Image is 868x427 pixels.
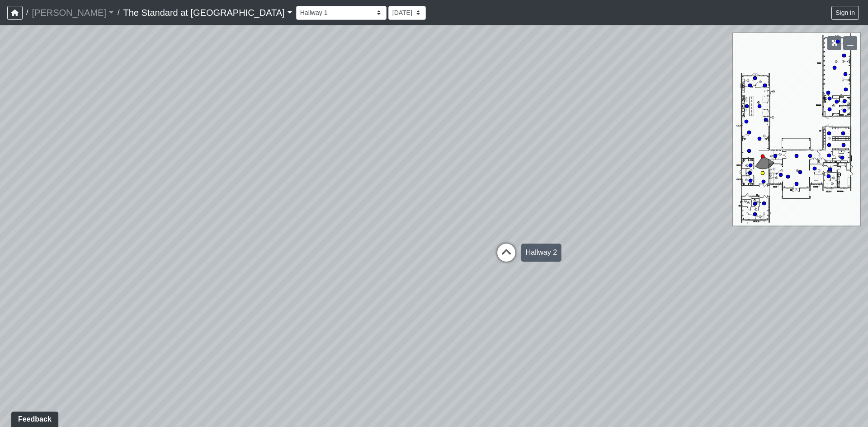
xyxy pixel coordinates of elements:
[7,409,60,427] iframe: Ybug feedback widget
[32,4,114,22] a: [PERSON_NAME]
[114,4,123,22] span: /
[831,6,859,20] button: Sign in
[521,244,561,262] div: Hallway 2
[123,4,292,22] a: The Standard at [GEOGRAPHIC_DATA]
[23,4,32,22] span: /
